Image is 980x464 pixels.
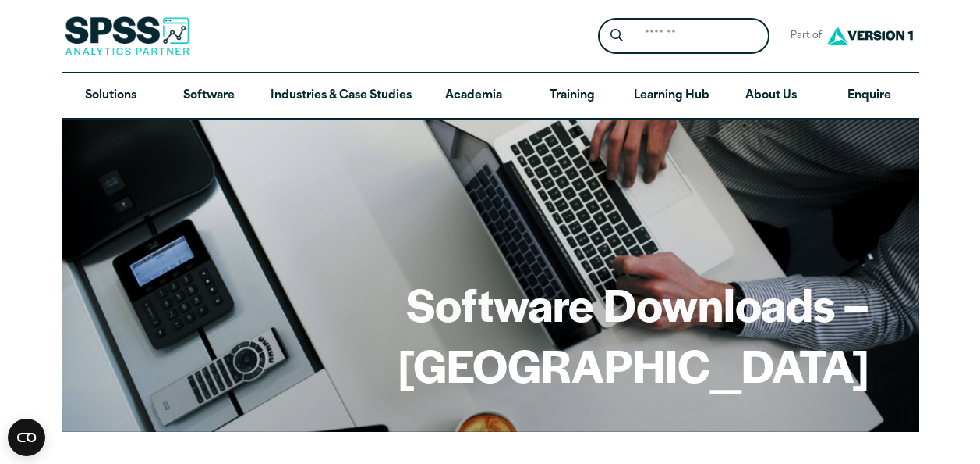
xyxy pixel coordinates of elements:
a: Solutions [62,73,160,119]
button: Open CMP widget [8,419,45,456]
button: Search magnifying glass icon [602,22,631,51]
img: Version1 Logo [823,21,917,50]
nav: Desktop version of site main menu [62,73,919,119]
a: Software [160,73,258,119]
a: Enquire [820,73,918,119]
img: SPSS Analytics Partner [65,16,189,55]
a: Training [522,73,621,119]
svg: Search magnifying glass icon [610,29,623,42]
a: Academia [424,73,522,119]
a: Industries & Case Studies [258,73,424,119]
a: About Us [722,73,820,119]
form: Site Header Search Form [598,18,769,55]
h1: Software Downloads – [GEOGRAPHIC_DATA] [111,273,869,394]
a: Learning Hub [621,73,722,119]
span: Part of [782,25,823,48]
